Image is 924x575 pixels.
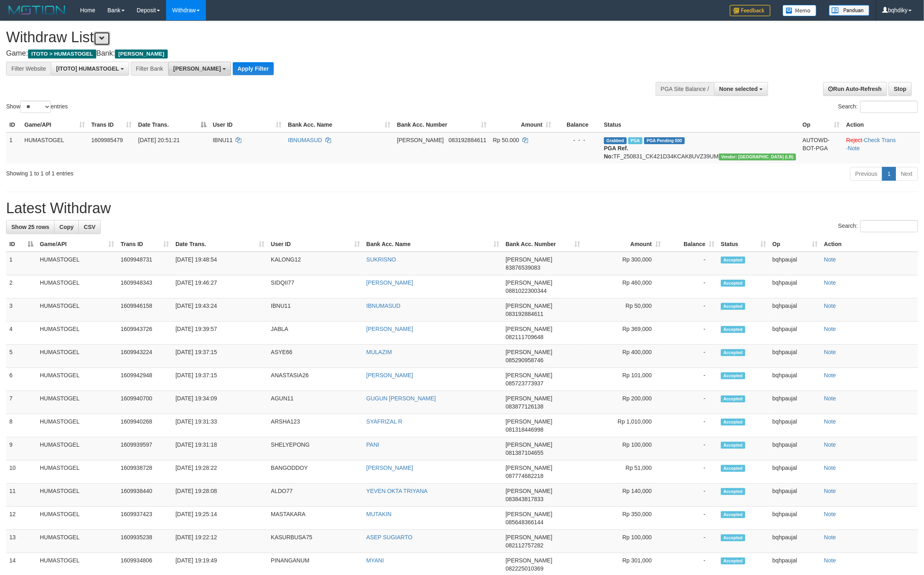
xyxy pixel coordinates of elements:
[583,298,664,322] td: Rp 50,000
[824,418,836,425] a: Note
[268,345,363,368] td: ASYE66
[172,507,268,530] td: [DATE] 19:25:14
[824,465,836,471] a: Note
[363,237,502,252] th: Bank Acc. Name: activate to sort column ascending
[769,322,821,345] td: bqhpaujal
[268,530,363,553] td: KASURBUSA75
[721,558,745,564] span: Accepted
[664,437,718,460] td: -
[288,137,322,143] a: IBNUMASUD
[268,437,363,460] td: SHELYEPONG
[6,507,37,530] td: 12
[664,530,718,553] td: -
[117,437,172,460] td: 1609939597
[37,322,117,345] td: HUMASTOGEL
[821,237,918,252] th: Action
[268,391,363,414] td: AGUN11
[506,557,552,564] span: [PERSON_NAME]
[721,326,745,333] span: Accepted
[506,418,552,425] span: [PERSON_NAME]
[502,237,583,252] th: Bank Acc. Number: activate to sort column ascending
[583,530,664,553] td: Rp 100,000
[719,86,758,92] span: None selected
[117,530,172,553] td: 1609935238
[172,414,268,437] td: [DATE] 19:31:33
[54,220,79,234] a: Copy
[6,368,37,391] td: 6
[117,368,172,391] td: 1609942948
[6,50,608,58] h4: Game: Bank:
[138,137,180,143] span: [DATE] 20:51:21
[56,65,119,72] span: [ITOTO] HUMASTOGEL
[172,391,268,414] td: [DATE] 19:34:09
[115,50,167,58] span: [PERSON_NAME]
[172,437,268,460] td: [DATE] 19:31:18
[117,391,172,414] td: 1609940700
[664,252,718,275] td: -
[506,403,543,410] span: Copy 083877126138 to clipboard
[91,137,123,143] span: 1609985479
[506,372,552,378] span: [PERSON_NAME]
[583,345,664,368] td: Rp 400,000
[21,117,88,132] th: Game/API: activate to sort column ascending
[366,557,384,564] a: MYANI
[601,132,799,164] td: TF_250831_CK421D34KCAK8UVZ39UM
[6,298,37,322] td: 3
[366,511,392,517] a: MUTAKIN
[6,29,608,45] h1: Withdraw List
[366,372,413,378] a: [PERSON_NAME]
[268,252,363,275] td: KALONG12
[506,511,552,517] span: [PERSON_NAME]
[506,519,543,525] span: Copy 085648366144 to clipboard
[6,322,37,345] td: 4
[6,237,37,252] th: ID: activate to sort column descending
[78,220,101,234] a: CSV
[506,287,547,294] span: Copy 0881022300344 to clipboard
[117,275,172,298] td: 1609948343
[506,357,543,363] span: Copy 085290958746 to clipboard
[664,460,718,484] td: -
[721,257,745,264] span: Accepted
[721,488,745,495] span: Accepted
[210,117,285,132] th: User ID: activate to sort column ascending
[37,298,117,322] td: HUMASTOGEL
[6,484,37,507] td: 11
[37,460,117,484] td: HUMASTOGEL
[117,237,172,252] th: Trans ID: activate to sort column ascending
[721,349,745,356] span: Accepted
[656,82,714,96] div: PGA Site Balance /
[172,484,268,507] td: [DATE] 19:28:08
[172,252,268,275] td: [DATE] 19:48:54
[268,414,363,437] td: ARSHA123
[268,507,363,530] td: MASTAKARA
[829,5,870,16] img: panduan.png
[268,298,363,322] td: IBNU11
[285,117,394,132] th: Bank Acc. Name: activate to sort column ascending
[506,426,543,433] span: Copy 081318446998 to clipboard
[172,298,268,322] td: [DATE] 19:43:24
[131,62,168,76] div: Filter Bank
[172,275,268,298] td: [DATE] 19:46:27
[37,345,117,368] td: HUMASTOGEL
[172,460,268,484] td: [DATE] 19:28:22
[824,488,836,494] a: Note
[59,224,74,230] span: Copy
[583,368,664,391] td: Rp 101,000
[268,322,363,345] td: JABLA
[799,132,843,164] td: AUTOWD-BOT-PGA
[644,137,685,144] span: PGA Pending
[824,256,836,263] a: Note
[714,82,768,96] button: None selected
[117,414,172,437] td: 1609940268
[889,82,912,96] a: Stop
[860,101,918,113] input: Search:
[664,484,718,507] td: -
[721,534,745,541] span: Accepted
[366,303,400,309] a: IBNUMASUD
[117,252,172,275] td: 1609948731
[823,82,887,96] a: Run Auto-Refresh
[506,473,543,479] span: Copy 087774682218 to clipboard
[268,237,363,252] th: User ID: activate to sort column ascending
[506,465,552,471] span: [PERSON_NAME]
[493,137,519,143] span: Rp 50.000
